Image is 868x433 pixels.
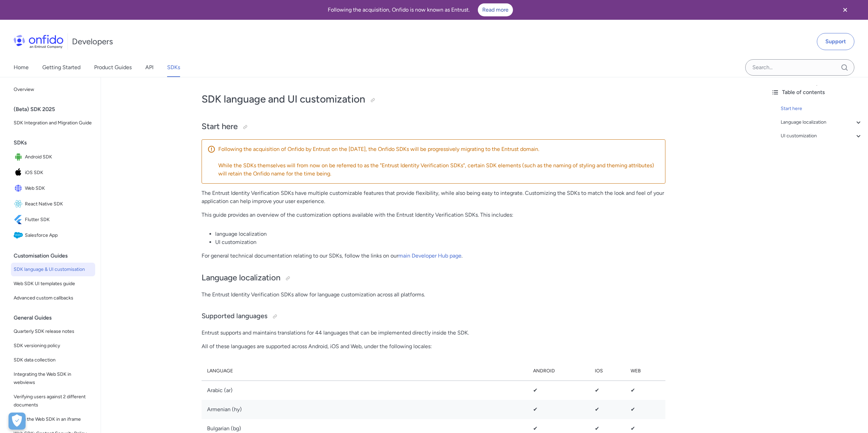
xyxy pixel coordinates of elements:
[833,1,858,18] button: Close banner
[25,184,92,193] span: Web SDK
[11,325,95,338] a: Quarterly SDK release notes
[202,291,665,299] p: The Entrust Identity Verification SDKs allow for language customization across all platforms.
[14,35,63,48] img: Onfido Logo
[11,165,95,180] a: IconiOS SDKiOS SDK
[478,3,513,16] a: Read more
[14,103,98,116] div: (Beta) SDK 2025
[781,132,863,140] a: UI customization
[589,381,626,400] td: ✔
[202,252,665,260] p: For general technical documentation relating to our SDKs, follow the links on our .
[72,36,113,47] h1: Developers
[14,393,92,409] span: Verifying users against 2 different documents
[841,6,849,14] svg: Close banner
[14,168,25,177] img: IconiOS SDK
[202,342,665,351] p: All of these languages are supported across Android, iOS and Web, under the following locales:
[589,361,626,381] th: iOS
[14,370,92,387] span: Integrating the Web SDK in webviews
[528,400,589,419] td: ✔
[202,361,528,381] th: Language
[202,272,665,284] h2: Language localization
[25,199,92,209] span: React Native SDK
[14,136,98,150] div: SDKs
[14,86,92,94] span: Overview
[25,231,92,240] span: Salesforce App
[25,152,92,162] span: Android SDK
[14,265,92,274] span: SDK language & UI customisation
[781,105,863,113] a: Start here
[781,118,863,126] a: Language localization
[589,400,626,419] td: ✔
[14,184,25,193] img: IconWeb SDK
[11,212,95,227] a: IconFlutter SDKFlutter SDK
[202,400,528,419] td: Armenian (hy)
[14,294,92,302] span: Advanced custom callbacks
[11,277,95,291] a: Web SDK UI templates guide
[14,311,98,325] div: General Guides
[528,361,589,381] th: Android
[11,263,95,276] a: SDK language & UI customisation
[215,238,665,246] li: UI customization
[817,33,854,50] a: Support
[9,413,26,430] button: Abrir preferencias
[14,152,25,162] img: IconAndroid SDK
[11,116,95,130] a: SDK Integration and Migration Guide
[11,353,95,367] a: SDK data collection
[771,88,863,96] div: Table of contents
[11,291,95,305] a: Advanced custom callbacks
[202,211,665,219] p: This guide provides an overview of the customization options available with the Entrust Identity ...
[625,381,665,400] td: ✔
[218,161,660,178] p: While the SDKs themselves will from now on be referred to as the "Entrust Identity Verification S...
[11,181,95,196] a: IconWeb SDKWeb SDK
[202,311,665,322] h3: Supported languages
[11,339,95,353] a: SDK versioning policy
[202,189,665,205] p: The Entrust Identity Verification SDKs have multiple customizable features that provide flexibili...
[14,356,92,364] span: SDK data collection
[167,58,180,77] a: SDKs
[218,145,660,153] p: Following the acquisition of Onfido by Entrust on the [DATE], the Onfido SDKs will be progressive...
[42,58,80,77] a: Getting Started
[8,3,833,16] div: Following the acquisition, Onfido is now known as Entrust.
[11,413,95,426] a: Using the Web SDK in an iframe
[14,199,25,209] img: IconReact Native SDK
[398,252,461,259] a: main Developer Hub page
[14,58,29,77] a: Home
[14,415,92,423] span: Using the Web SDK in an iframe
[11,197,95,212] a: IconReact Native SDKReact Native SDK
[14,327,92,336] span: Quarterly SDK release notes
[745,59,854,76] input: Onfido search input field
[14,342,92,350] span: SDK versioning policy
[11,150,95,165] a: IconAndroid SDKAndroid SDK
[14,280,92,288] span: Web SDK UI templates guide
[11,368,95,389] a: Integrating the Web SDK in webviews
[14,119,92,127] span: SDK Integration and Migration Guide
[11,390,95,412] a: Verifying users against 2 different documents
[215,230,665,238] li: language localization
[94,58,132,77] a: Product Guides
[145,58,153,77] a: API
[14,215,25,225] img: IconFlutter SDK
[14,249,98,263] div: Customisation Guides
[25,215,92,225] span: Flutter SDK
[202,381,528,400] td: Arabic (ar)
[25,168,92,177] span: iOS SDK
[14,231,25,240] img: IconSalesforce App
[625,400,665,419] td: ✔
[202,121,665,133] h2: Start here
[11,228,95,243] a: IconSalesforce AppSalesforce App
[11,83,95,96] a: Overview
[202,329,665,337] p: Entrust supports and maintains translations for 44 languages that can be implemented directly ins...
[9,413,26,430] div: Preferencias de cookies
[625,361,665,381] th: Web
[202,92,665,106] h1: SDK language and UI customization
[528,381,589,400] td: ✔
